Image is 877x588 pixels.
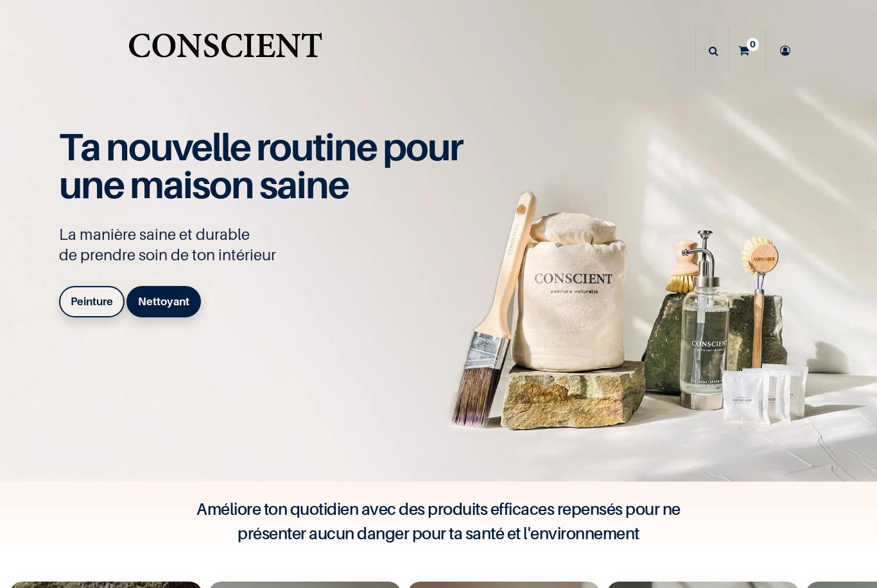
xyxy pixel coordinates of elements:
p: La manière saine et durable de prendre soin de ton intérieur [59,224,476,265]
b: Peinture [71,295,113,308]
span: Ta nouvelle routine pour une maison saine [59,124,462,207]
b: Nettoyant [138,295,189,308]
a: Nettoyant [126,286,201,317]
a: 0 [729,28,765,73]
a: Logo of Conscient [126,26,324,76]
sup: 0 [747,38,759,51]
h4: Améliore ton quotidien avec des produits efficaces repensés pour ne présenter aucun danger pour t... [182,497,695,546]
a: Peinture [59,286,125,317]
img: Conscient [126,26,324,76]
